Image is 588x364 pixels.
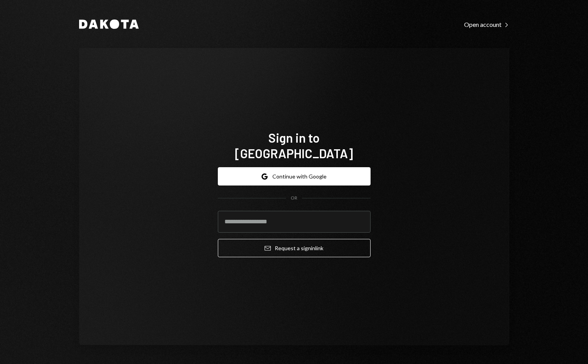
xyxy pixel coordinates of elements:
button: Continue with Google [218,167,371,186]
div: Open account [464,21,509,28]
a: Open account [464,20,509,28]
div: OR [291,195,297,201]
button: Request a signinlink [218,239,371,257]
h1: Sign in to [GEOGRAPHIC_DATA] [218,130,371,161]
